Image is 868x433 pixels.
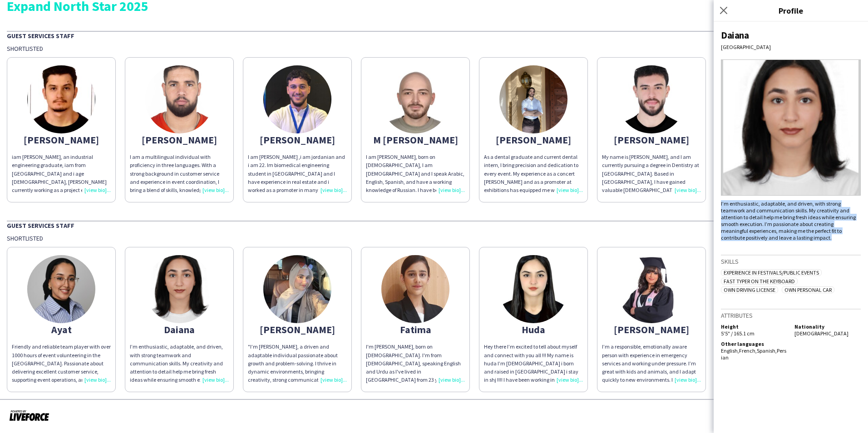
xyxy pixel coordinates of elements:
div: [PERSON_NAME] [130,136,229,144]
div: [GEOGRAPHIC_DATA] [721,44,861,50]
h5: Height [721,323,787,330]
div: iam [PERSON_NAME], an industrial engineering graduate, iam from [GEOGRAPHIC_DATA] and i age [DEMO... [12,153,111,194]
img: thumb-656895d3697b1.jpeg [27,65,95,133]
div: [PERSON_NAME] [248,325,347,334]
div: "I’m [PERSON_NAME], a driven and adaptable individual passionate about growth and problem-solving... [248,343,347,384]
div: Daiana [721,29,861,41]
div: I'm [PERSON_NAME], born on [DEMOGRAPHIC_DATA]. I'm from [DEMOGRAPHIC_DATA], speaking English and ... [366,343,465,384]
span: English , [721,347,739,354]
div: Ayat [12,325,111,334]
img: thumb-68d1608d58e44.jpeg [145,255,213,323]
img: thumb-68cd711920efa.jpg [27,255,95,323]
div: [PERSON_NAME] [12,136,111,144]
div: I am [PERSON_NAME], born on [DEMOGRAPHIC_DATA], I am [DEMOGRAPHIC_DATA] and I speak Arabic, Engli... [366,153,465,194]
span: French , [739,347,757,354]
div: Guest Services Staff [7,221,861,230]
span: Persian [721,347,786,361]
div: I’m enthusiastic, adaptable, and driven, with strong teamwork and communication skills. My creati... [721,200,861,241]
span: Spanish , [757,347,777,354]
div: I’m enthusiastic, adaptable, and driven, with strong teamwork and communication skills. My creati... [130,343,229,384]
img: thumb-68655dc7e734c.jpeg [617,65,686,133]
img: Crew avatar or photo [721,59,861,196]
img: thumb-653a4c6392385.jpg [381,255,449,323]
div: Huda [484,325,583,334]
div: I’m a responsible, emotionally aware person with experience in emergency services and working und... [602,343,701,384]
img: thumb-0dbda813-027f-4346-a3d0-b22b9d6c414b.jpg [499,65,567,133]
span: Own Driving License [721,286,778,293]
span: Fast Typer on the Keyboard [721,278,798,285]
span: Experience in Festivals/Public Events [721,269,822,276]
div: Guest Services Staff [7,31,861,40]
div: M [PERSON_NAME] [366,136,465,144]
h5: Other languages [721,340,787,347]
div: Hey there I’m excited to tell about myself and connect with you all !!! My name is huda I’m [DEMO... [484,343,583,384]
img: thumb-6899912dd857e.jpeg [263,65,331,133]
div: I am [PERSON_NAME] ,i am jordanian and i am 22. Im biomedical engineering student in [GEOGRAPHIC_... [248,153,347,194]
span: 5'5" / 165.1 cm [721,330,755,337]
span: Own Personal Car [782,286,834,293]
h3: Profile [714,5,868,16]
img: thumb-677f1e615689e.jpeg [263,255,331,323]
div: Shortlisted [7,234,861,242]
h3: Attributes [721,311,861,320]
div: Friendly and reliable team player with over 1000 hours of event volunteering in the [GEOGRAPHIC_D... [12,343,111,384]
span: [DEMOGRAPHIC_DATA] [794,330,848,337]
div: Daiana [130,325,229,334]
img: thumb-679921d20f441.jpg [617,255,686,323]
img: thumb-684bf61c15068.jpg [145,65,213,133]
div: I am a multilingual individual with proficiency in three languages. With a strong background in c... [130,153,229,194]
div: [PERSON_NAME] [248,136,347,144]
img: Powered by Liveforce [9,409,49,422]
img: thumb-675a6de9996f6.jpeg [499,255,567,323]
div: [PERSON_NAME] [602,325,701,334]
div: [PERSON_NAME] [602,136,701,144]
h3: Skills [721,257,861,266]
img: thumb-652100cf29958.jpeg [381,65,449,133]
div: Shortlisted [7,44,861,53]
h5: Nationality [794,323,861,330]
div: [PERSON_NAME] [484,136,583,144]
div: As a dental graduate and current dental intern, I bring precision and dedication to every event. ... [484,153,583,194]
div: My name is [PERSON_NAME], and I am currently pursuing a degree in Dentistry at [GEOGRAPHIC_DATA].... [602,153,701,194]
div: Fatima [366,325,465,334]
